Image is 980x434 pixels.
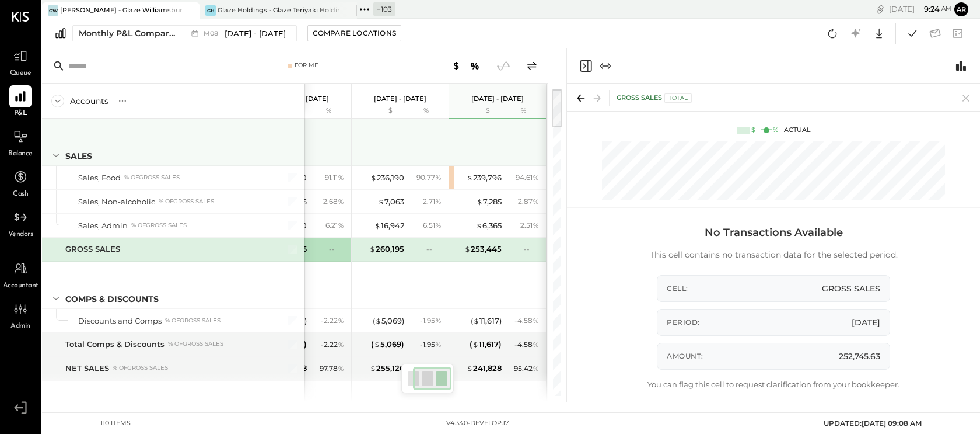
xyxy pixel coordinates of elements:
div: % [310,106,348,116]
div: % [505,106,542,116]
span: Amount: [667,351,703,361]
span: % [533,196,539,206]
span: $ [464,244,471,254]
span: $ [375,316,381,325]
div: Actual [737,126,810,135]
div: 110 items [100,419,131,428]
button: Expand panel (e) [598,59,612,73]
h3: No Transactions Available [650,220,898,245]
div: - 1.95 [420,339,442,350]
span: $ [467,173,473,182]
span: % [435,172,442,182]
div: 239,796 [467,172,502,183]
div: GW [48,5,58,16]
div: $ [455,106,502,116]
span: Balance [8,149,33,159]
span: 9 : 24 [916,4,940,15]
div: copy link [874,3,886,15]
a: Admin [1,298,40,332]
div: -- [524,244,539,254]
span: GROSS SALES [822,283,880,294]
div: 94.61 [516,172,539,183]
div: 241,828 [467,363,502,374]
div: - 4.58 [514,315,539,326]
div: - 1.95 [420,315,442,326]
span: am [942,5,951,13]
div: % [773,126,778,135]
div: 6.21 [325,220,344,231]
div: 253,445 [464,244,502,255]
span: Queue [10,68,32,79]
div: For Me [295,61,318,70]
span: $ [370,363,376,373]
span: % [435,363,442,373]
div: + 103 [373,2,395,16]
div: % of GROSS SALES [113,364,168,372]
p: [DATE] - [DATE] [471,95,524,103]
span: % [435,196,442,206]
div: 7,285 [477,196,502,207]
div: Comps & Discounts [65,293,159,305]
span: Vendors [8,230,33,240]
div: % of GROSS SALES [159,197,214,206]
div: Sales, Food [78,172,121,183]
div: 2.68 [323,196,344,207]
span: % [533,172,539,182]
p: You can flag this cell to request clarification from your bookkeeper. [647,379,900,390]
div: 97.78 [320,363,344,374]
p: This cell contains no transaction data for the selected period. [650,249,898,261]
div: v 4.33.0-develop.17 [446,419,509,428]
div: -- [426,244,442,254]
span: % [533,315,539,325]
div: Sales, Non-alcoholic [78,196,155,207]
div: [DATE] [889,4,951,15]
span: % [435,315,442,325]
span: % [338,363,344,373]
div: 236,190 [370,172,404,183]
div: Monthly P&L Comparison [79,27,177,39]
div: % of GROSS SALES [165,317,220,325]
div: % [407,106,445,116]
span: $ [473,316,480,325]
a: Accountant [1,258,40,291]
div: Accounts [70,95,108,107]
span: % [435,339,442,349]
div: - 2.22 [321,315,344,326]
div: - 2.22 [321,339,344,350]
div: % of GROSS SALES [124,173,180,182]
span: $ [374,339,380,349]
span: $ [467,363,473,373]
div: % of GROSS SALES [131,221,187,230]
div: $ [358,106,404,116]
span: % [533,339,539,349]
span: % [338,220,344,230]
div: - 4.58 [514,339,539,350]
a: P&L [1,85,40,119]
span: % [338,315,344,325]
span: UPDATED: [DATE] 09:08 AM [824,419,922,428]
div: Compare Locations [313,28,396,38]
span: 252,745.63 [839,350,880,362]
div: 90.77 [416,172,442,183]
div: 260,195 [369,244,404,255]
div: ( 11,617 ) [471,315,502,327]
div: 6.51 [423,220,442,231]
div: GROSS SALES [617,93,692,103]
span: $ [476,221,482,230]
span: % [435,220,442,230]
div: 95.42 [514,363,539,374]
span: P&L [14,109,27,119]
span: $ [374,221,381,230]
div: Sales, Admin [78,220,128,231]
span: [DATE] [852,317,880,328]
span: [DATE] - [DATE] [225,28,286,39]
div: 98.05 [416,363,442,374]
div: ( 11,617 ) [470,339,502,350]
div: Total [664,93,692,103]
span: Cash [13,189,28,200]
div: [PERSON_NAME] - Glaze Williamsburg One LLC [60,6,182,15]
span: Period: [667,317,700,327]
div: 255,126 [370,363,404,374]
div: -- [329,244,344,254]
span: M08 [204,30,222,37]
